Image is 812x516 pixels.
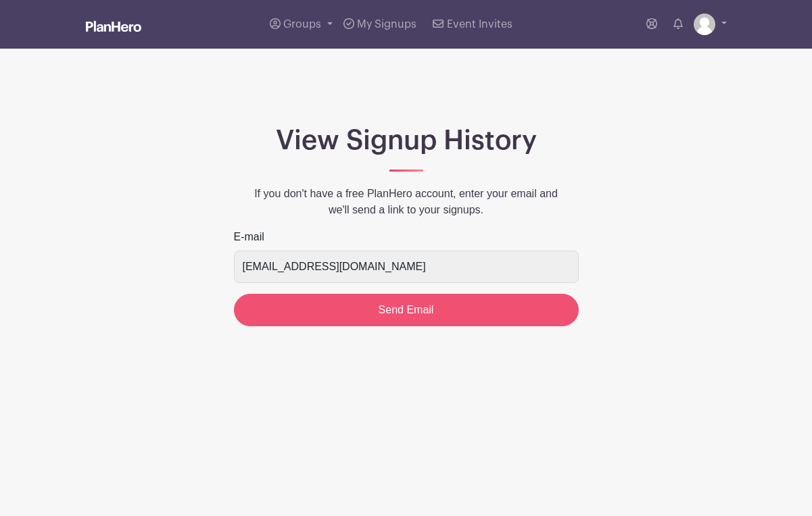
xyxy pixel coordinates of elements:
[357,19,416,30] span: My Signups
[234,251,579,283] input: e.g. julie@eventco.com
[234,229,264,245] label: E-mail
[234,186,579,218] p: If you don't have a free PlanHero account, enter your email and we'll send a link to your signups.
[283,19,321,30] span: Groups
[447,19,512,30] span: Event Invites
[234,294,579,326] input: Send Email
[86,21,141,32] img: logo_white-6c42ec7e38ccf1d336a20a19083b03d10ae64f83f12c07503d8b9e83406b4c7d.svg
[694,14,715,35] img: default-ce2991bfa6775e67f084385cd625a349d9dcbb7a52a09fb2fda1e96e2d18dcdb.png
[234,124,579,157] h1: View Signup History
